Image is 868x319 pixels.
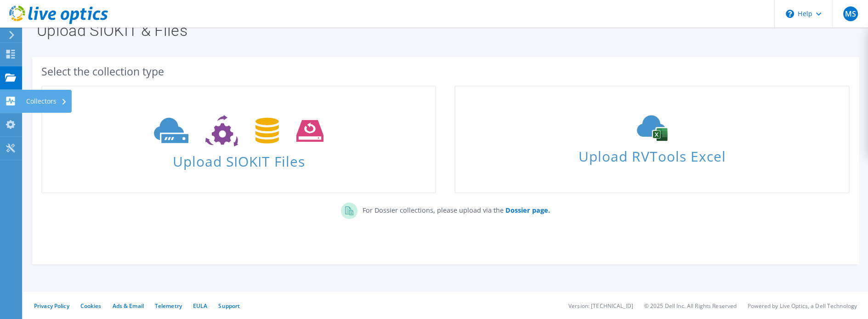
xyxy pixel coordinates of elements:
[357,203,550,215] p: For Dossier collections, please upload via the
[568,302,633,310] li: Version: [TECHNICAL_ID]
[193,302,207,310] a: EULA
[748,302,857,310] li: Powered by Live Optics, a Dell Technology
[41,86,436,193] a: Upload SIOKIT Files
[454,86,849,193] a: Upload RVTools Excel
[113,302,144,310] a: Ads & Email
[786,10,794,18] svg: \n
[42,149,435,168] span: Upload SIOKIT Files
[218,302,240,310] a: Support
[34,302,69,310] a: Privacy Policy
[41,66,850,76] div: Select the collection type
[843,6,858,21] span: MS
[80,302,102,310] a: Cookies
[22,90,72,113] div: Collectors
[455,144,848,164] span: Upload RVTools Excel
[503,206,550,215] a: Dossier page.
[644,302,737,310] li: © 2025 Dell Inc. All Rights Reserved
[37,23,850,38] h1: Upload SIOKIT & Files
[505,206,550,215] b: Dossier page.
[155,302,182,310] a: Telemetry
